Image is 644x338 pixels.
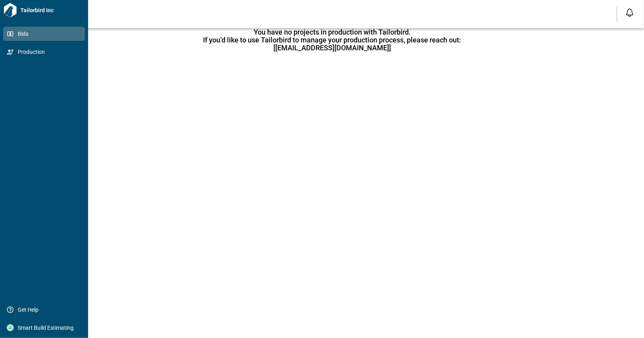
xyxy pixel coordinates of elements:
span: Production [14,48,78,56]
span: Bids [14,30,78,38]
a: Bids [3,27,85,41]
a: Production [3,45,85,59]
button: Open notification feed [624,6,636,19]
span: Tailorbird Inc [17,6,85,14]
span: Smart Build Estimating [14,324,78,332]
span: You have no projects in production with Tailorbird. If you’d like to use Tailorbird to manage you... [203,28,461,52]
span: Get Help [14,306,78,314]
